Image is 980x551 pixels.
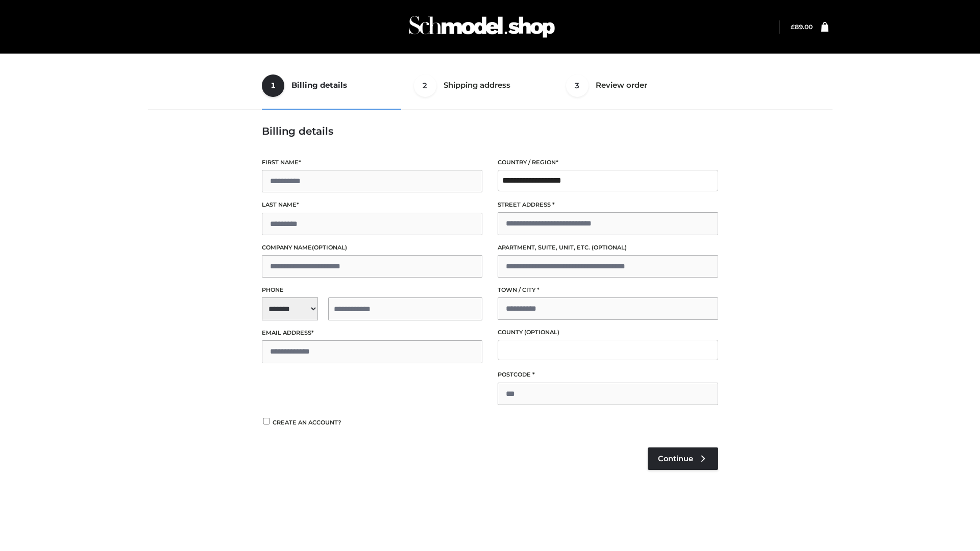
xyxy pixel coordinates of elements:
[262,158,482,167] label: First name
[498,158,718,167] label: Country / Region
[524,329,559,336] span: (optional)
[262,200,482,210] label: Last name
[262,418,271,424] input: Create an account?
[498,285,718,295] label: Town / City
[791,23,813,31] a: £89.00
[648,447,718,470] a: Continue
[312,244,347,251] span: (optional)
[262,328,482,338] label: Email address
[592,244,627,251] span: (optional)
[273,419,341,426] span: Create an account?
[498,328,718,337] label: County
[658,454,693,463] span: Continue
[791,23,813,31] bdi: 89.00
[498,370,718,380] label: Postcode
[262,243,482,253] label: Company name
[262,125,718,137] h3: Billing details
[262,285,482,295] label: Phone
[791,23,795,31] span: £
[498,200,718,210] label: Street address
[405,7,558,47] img: Schmodel Admin 964
[498,243,718,253] label: Apartment, suite, unit, etc.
